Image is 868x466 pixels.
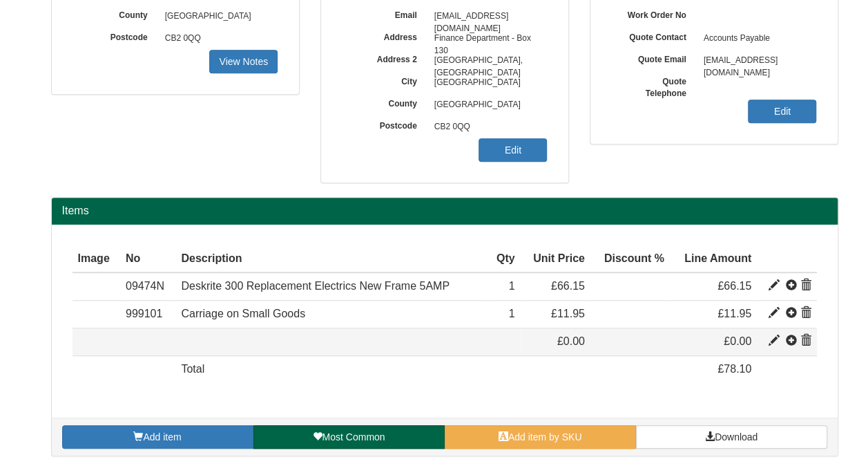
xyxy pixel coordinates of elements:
span: £66.15 [551,280,585,292]
span: Carriage on Small Goods [181,308,305,319]
span: £11.95 [551,308,585,319]
span: CB2 0QQ [427,116,548,138]
span: Deskrite 300 Replacement Electrics New Frame 5AMP [181,280,450,292]
label: Email [342,6,427,21]
span: £11.95 [717,308,751,319]
th: Line Amount [670,245,757,273]
td: Total [175,356,488,383]
label: Quote Email [611,50,697,66]
span: Add item [143,431,181,442]
th: Discount % [590,245,670,273]
td: 999101 [120,301,175,328]
h2: Items [62,205,827,217]
span: [EMAIL_ADDRESS][DOMAIN_NAME] [697,50,817,72]
span: CB2 0QQ [158,28,278,50]
span: Add item by SKU [508,431,582,442]
label: Quote Contact [611,28,697,44]
span: [GEOGRAPHIC_DATA], [GEOGRAPHIC_DATA] [427,50,548,72]
span: 1 [509,280,515,292]
th: Qty [488,245,521,273]
th: Unit Price [521,245,590,273]
span: Finance Department - Box 130 [427,28,548,50]
span: Most Common [322,431,385,442]
a: Download [636,425,827,449]
span: £78.10 [717,363,751,375]
label: Postcode [342,116,427,132]
span: 1 [509,308,515,319]
span: [GEOGRAPHIC_DATA] [427,72,548,94]
th: Description [175,245,488,273]
label: County [73,6,158,21]
td: 09474N [120,272,175,300]
span: Download [715,431,758,442]
span: [EMAIL_ADDRESS][DOMAIN_NAME] [427,6,548,28]
a: Edit [748,100,816,123]
label: Work Order No [611,6,697,21]
a: Edit [479,138,547,162]
span: Accounts Payable [697,28,817,50]
th: Image [73,245,120,273]
span: £0.00 [724,335,751,347]
span: £66.15 [717,280,751,292]
label: County [342,94,427,110]
span: [GEOGRAPHIC_DATA] [427,94,548,116]
span: £0.00 [557,335,585,347]
label: City [342,72,427,88]
span: [GEOGRAPHIC_DATA] [158,6,278,28]
a: View Notes [209,50,278,73]
label: Quote Telephone [611,72,697,100]
label: Address [342,28,427,44]
label: Postcode [73,28,158,44]
th: No [120,245,175,273]
label: Address 2 [342,50,427,66]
